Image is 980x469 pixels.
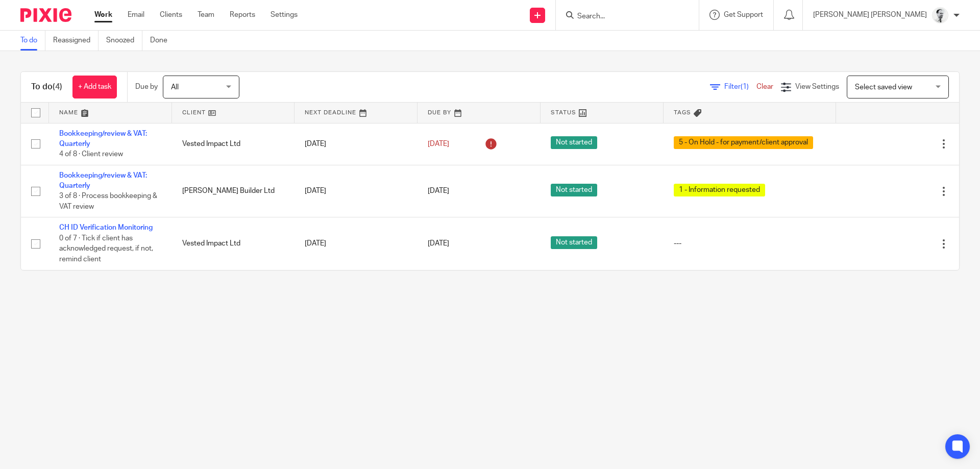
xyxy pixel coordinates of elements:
td: [DATE] [295,123,418,165]
span: Not started [551,184,597,196]
div: --- [674,238,826,249]
p: [PERSON_NAME] [PERSON_NAME] [813,10,927,20]
a: CH ID Verification Monitoring [59,224,153,231]
a: Snoozed [106,31,142,51]
a: Email [128,10,144,20]
span: (1) [741,83,749,90]
a: Team [198,10,214,20]
span: 1 - Information requested [674,184,765,196]
a: Settings [271,10,298,20]
a: Done [150,31,175,51]
a: Reports [230,10,255,20]
span: (4) [53,83,62,91]
span: Tags [674,110,691,115]
span: View Settings [795,83,839,90]
img: Mass_2025.jpg [932,7,948,23]
a: + Add task [72,76,117,98]
td: [DATE] [295,217,418,270]
span: Select saved view [855,84,912,91]
h1: To do [31,82,62,92]
a: Bookkeeping/review & VAT: Quarterly [59,130,147,147]
a: Clear [756,83,773,90]
td: Vested Impact Ltd [172,123,295,165]
span: 0 of 7 · Tick if client has acknowledged request, if not, remind client [59,235,153,263]
p: Due by [135,82,158,92]
td: Vested Impact Ltd [172,217,295,270]
span: [DATE] [428,140,449,147]
input: Search [576,12,668,21]
a: Bookkeeping/review & VAT: Quarterly [59,172,147,189]
a: To do [20,31,45,51]
span: Filter [724,83,756,90]
span: 3 of 8 · Process bookkeeping & VAT review [59,193,157,211]
span: Not started [551,236,597,249]
span: 5 - On Hold - for payment/client approval [674,136,813,149]
img: Pixie [20,8,71,22]
span: All [171,84,179,91]
span: [DATE] [428,240,449,247]
td: [DATE] [295,165,418,217]
a: Clients [160,10,182,20]
span: Not started [551,136,597,149]
span: Get Support [724,11,763,18]
span: 4 of 8 · Client review [59,151,123,158]
a: Reassigned [53,31,99,51]
td: [PERSON_NAME] Builder Ltd [172,165,295,217]
span: [DATE] [428,188,449,195]
a: Work [94,10,112,20]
